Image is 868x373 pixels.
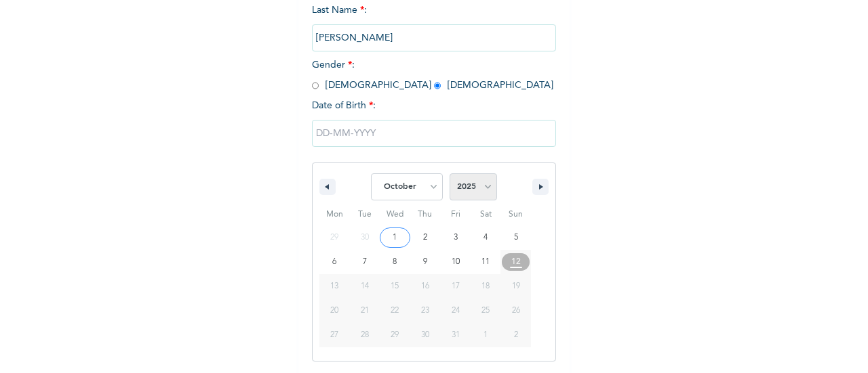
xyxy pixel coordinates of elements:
[410,299,441,323] button: 23
[319,323,350,347] button: 27
[471,204,501,225] span: Sat
[481,250,490,274] span: 11
[471,299,501,323] button: 25
[312,24,556,51] input: Enter your last name
[312,120,556,147] input: DD-MM-YYYY
[410,323,441,347] button: 30
[350,274,380,299] button: 14
[471,250,501,274] button: 11
[319,299,350,323] button: 20
[410,250,441,274] button: 9
[481,274,490,299] span: 18
[350,204,380,225] span: Tue
[454,225,458,250] span: 3
[440,274,471,299] button: 17
[421,323,429,347] span: 30
[330,323,338,347] span: 27
[361,274,369,299] span: 14
[512,299,520,323] span: 26
[421,299,429,323] span: 23
[452,250,460,274] span: 10
[391,323,399,347] span: 29
[500,250,531,274] button: 12
[330,274,338,299] span: 13
[440,323,471,347] button: 31
[319,250,350,274] button: 6
[361,323,369,347] span: 28
[500,299,531,323] button: 26
[484,225,488,250] span: 4
[410,204,441,225] span: Thu
[471,225,501,250] button: 4
[350,299,380,323] button: 21
[380,299,410,323] button: 22
[380,204,410,225] span: Wed
[500,204,531,225] span: Sun
[319,274,350,299] button: 13
[471,274,501,299] button: 18
[481,299,490,323] span: 25
[440,250,471,274] button: 10
[440,204,471,225] span: Fri
[452,274,460,299] span: 17
[350,250,380,274] button: 7
[393,250,397,274] span: 8
[514,225,518,250] span: 5
[380,225,410,250] button: 1
[500,274,531,299] button: 19
[440,225,471,250] button: 3
[421,274,429,299] span: 16
[380,250,410,274] button: 8
[391,299,399,323] span: 22
[393,225,397,250] span: 1
[500,225,531,250] button: 5
[511,250,521,274] span: 12
[380,323,410,347] button: 29
[391,274,399,299] span: 15
[363,250,367,274] span: 7
[423,225,427,250] span: 2
[312,99,376,113] span: Date of Birth :
[312,60,553,90] span: Gender : [DEMOGRAPHIC_DATA] [DEMOGRAPHIC_DATA]
[380,274,410,299] button: 15
[440,299,471,323] button: 24
[330,299,338,323] span: 20
[452,299,460,323] span: 24
[350,323,380,347] button: 28
[312,5,556,43] span: Last Name :
[361,299,369,323] span: 21
[452,323,460,347] span: 31
[319,204,350,225] span: Mon
[410,225,441,250] button: 2
[332,250,336,274] span: 6
[423,250,427,274] span: 9
[410,274,441,299] button: 16
[512,274,520,299] span: 19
